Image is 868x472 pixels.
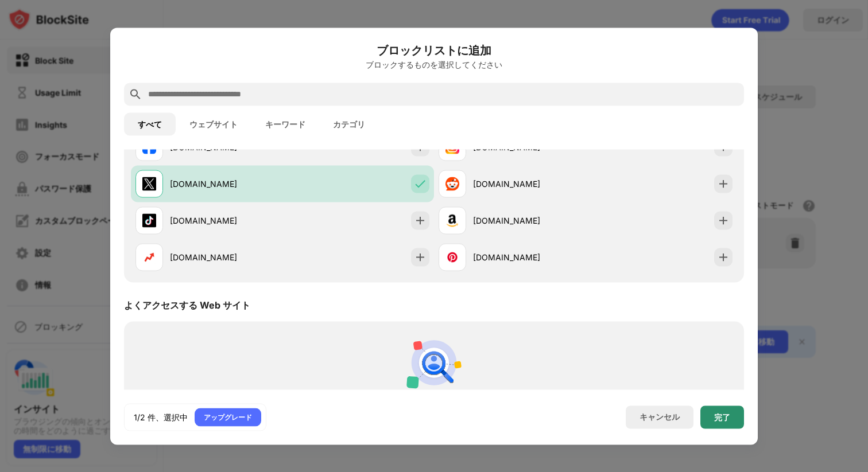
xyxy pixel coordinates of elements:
div: よくアクセスする Web サイト [124,299,250,311]
div: キャンセル [640,412,680,423]
div: 完了 [714,412,730,422]
img: favicons [142,213,156,227]
img: favicons [445,177,459,190]
button: すべて [124,112,176,135]
div: [DOMAIN_NAME] [473,214,586,227]
button: ウェブサイト [176,112,251,135]
div: [DOMAIN_NAME] [170,214,282,227]
img: favicons [445,250,459,264]
div: [DOMAIN_NAME] [170,178,282,190]
h6: ブロックリストに追加 [124,41,744,58]
img: favicons [142,250,156,264]
img: favicons [445,213,459,227]
img: search.svg [129,87,142,101]
button: キーワード [251,112,319,135]
div: [DOMAIN_NAME] [473,251,586,263]
div: 1/2 件、選択中 [134,411,188,423]
div: アップグレード [204,411,252,423]
div: [DOMAIN_NAME] [170,251,282,263]
img: personal-suggestions.svg [406,335,462,390]
img: favicons [142,177,156,190]
div: ブロックするものを選択してください [124,60,744,69]
button: カテゴリ [319,112,379,135]
div: [DOMAIN_NAME] [473,178,586,190]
